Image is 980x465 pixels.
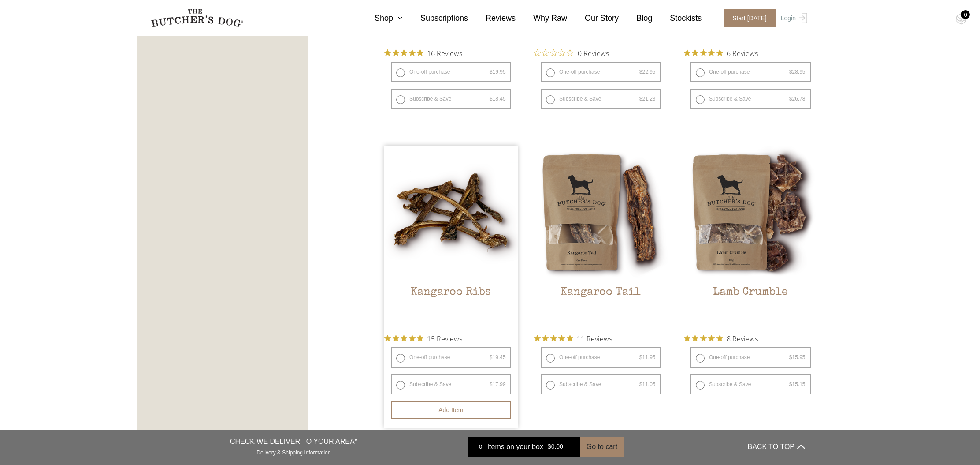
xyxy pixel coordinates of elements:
[490,354,493,360] span: $
[230,436,357,447] p: CHECK WE DELIVER TO YOUR AREA*
[684,146,817,279] img: Lamb Crumble
[789,96,806,102] bdi: 26.78
[256,447,330,456] a: Delivery & Shipping Information
[639,96,656,102] bdi: 21.23
[639,354,656,360] bdi: 11.95
[391,347,511,367] label: One-off purchase
[684,332,758,345] button: Rated 4.9 out of 5 stars from 8 reviews. Jump to reviews.
[684,146,817,328] a: Lamb CrumbleLamb Crumble
[690,89,811,109] label: Subscribe & Save
[534,332,612,345] button: Rated 5 out of 5 stars from 11 reviews. Jump to reviews.
[534,146,668,328] a: Kangaroo TailKangaroo Tail
[403,12,468,24] a: Subscriptions
[580,437,624,457] button: Go to cart
[727,332,758,345] span: 8 Reviews
[384,46,462,60] button: Rated 4.9 out of 5 stars from 16 reviews. Jump to reviews.
[541,374,661,394] label: Subscribe & Save
[468,437,580,457] a: 0 Items on your box $0.00
[391,89,511,109] label: Subscribe & Save
[541,62,661,82] label: One-off purchase
[789,381,806,387] bdi: 15.15
[384,332,462,345] button: Rated 4.9 out of 5 stars from 15 reviews. Jump to reviews.
[724,9,776,27] span: Start [DATE]
[577,332,612,345] span: 11 Reviews
[487,442,543,452] span: Items on your box
[490,96,506,102] bdi: 18.45
[384,286,518,327] h2: Kangaroo Ribs
[684,46,758,60] button: Rated 5 out of 5 stars from 6 reviews. Jump to reviews.
[534,146,668,279] img: Kangaroo Tail
[391,401,511,419] button: Add item
[961,10,970,19] div: 0
[690,374,811,394] label: Subscribe & Save
[567,12,619,24] a: Our Story
[490,381,493,387] span: $
[490,354,506,360] bdi: 19.45
[541,347,661,367] label: One-off purchase
[474,442,487,451] div: 0
[639,69,642,75] span: $
[541,89,661,109] label: Subscribe & Save
[639,69,656,75] bdi: 22.95
[490,381,506,387] bdi: 17.99
[490,96,493,102] span: $
[779,9,807,27] a: Login
[684,286,817,327] h2: Lamb Crumble
[639,354,642,360] span: $
[639,96,642,102] span: $
[391,62,511,82] label: One-off purchase
[715,9,779,27] a: Start [DATE]
[690,62,811,82] label: One-off purchase
[384,146,518,328] a: Kangaroo Ribs
[639,381,642,387] span: $
[956,13,967,25] img: TBD_Cart-Empty.png
[548,443,551,450] span: $
[427,332,462,345] span: 15 Reviews
[490,69,506,75] bdi: 19.95
[548,443,563,450] bdi: 0.00
[789,354,792,360] span: $
[789,381,792,387] span: $
[534,46,609,60] button: Rated 0 out of 5 stars from 0 reviews. Jump to reviews.
[652,12,702,24] a: Stockists
[639,381,656,387] bdi: 11.05
[690,347,811,367] label: One-off purchase
[748,436,805,457] button: BACK TO TOP
[578,46,609,60] span: 0 Reviews
[516,12,567,24] a: Why Raw
[490,69,493,75] span: $
[468,12,516,24] a: Reviews
[391,374,511,394] label: Subscribe & Save
[357,12,403,24] a: Shop
[789,354,806,360] bdi: 15.95
[619,12,652,24] a: Blog
[789,96,792,102] span: $
[427,46,462,60] span: 16 Reviews
[789,69,806,75] bdi: 28.95
[534,286,668,327] h2: Kangaroo Tail
[727,46,758,60] span: 6 Reviews
[789,69,792,75] span: $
